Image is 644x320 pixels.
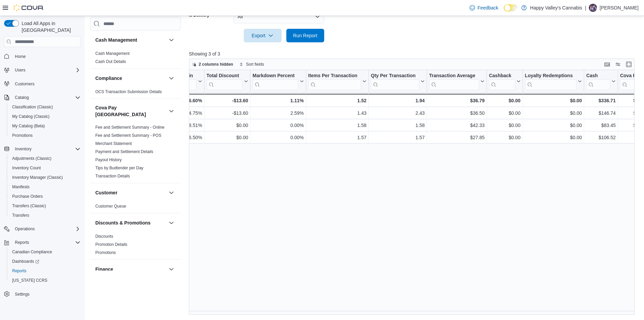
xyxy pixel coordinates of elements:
[248,29,278,42] span: Export
[1,65,83,75] button: Users
[1,144,83,154] button: Inventory
[7,121,83,131] button: My Catalog (Beta)
[12,290,80,298] span: Settings
[9,164,80,172] span: Inventory Count
[95,104,166,118] button: Cova Pay [GEOGRAPHIC_DATA]
[9,257,80,265] span: Dashboards
[95,204,126,209] span: Customer Queue
[95,250,116,255] span: Promotions
[7,173,83,182] button: Inventory Manager (Classic)
[12,145,80,153] span: Inventory
[586,121,616,129] div: $83.45
[7,266,83,276] button: Reports
[12,145,34,153] button: Inventory
[12,225,38,233] button: Operations
[253,109,304,117] div: 2.59%
[167,74,175,82] button: Compliance
[9,267,80,275] span: Reports
[95,174,130,178] a: Transaction Details
[12,80,37,88] a: Customers
[9,267,29,275] a: Reports
[234,10,324,23] button: All
[9,202,80,210] span: Transfers (Classic)
[12,93,80,102] span: Catalog
[9,173,80,182] span: Inventory Manager (Classic)
[12,203,46,209] span: Transfers (Classic)
[253,73,298,79] div: Markdown Percent
[95,141,132,146] a: Merchant Statement
[95,37,137,43] h3: Cash Management
[308,97,366,105] div: 1.52
[167,189,175,197] button: Customer
[12,194,43,199] span: Purchase Orders
[90,123,181,183] div: Cova Pay [GEOGRAPHIC_DATA]
[207,133,248,142] div: $0.00
[9,192,80,200] span: Purchase Orders
[429,73,479,90] div: Transaction Average
[9,211,32,219] a: Transfers
[489,97,520,105] div: $0.00
[15,146,31,152] span: Inventory
[7,192,83,201] button: Purchase Orders
[12,52,28,61] a: Home
[429,133,484,142] div: $27.85
[429,73,484,90] button: Transaction Average
[95,59,126,64] a: Cash Out Details
[162,109,202,117] div: 34.75%
[12,104,53,110] span: Classification (Classic)
[9,183,80,191] span: Manifests
[586,133,616,142] div: $106.52
[7,201,83,211] button: Transfers (Classic)
[162,73,196,90] div: Gross Margin
[603,60,611,68] button: Keyboard shortcuts
[199,62,233,67] span: 2 columns hidden
[95,141,132,146] span: Merchant Statement
[7,102,83,112] button: Classification (Classic)
[95,75,166,82] button: Compliance
[95,75,122,82] h3: Compliance
[95,250,116,255] a: Promotions
[525,73,576,79] div: Loyalty Redemptions
[167,36,175,44] button: Cash Management
[478,4,498,11] span: Feedback
[95,149,153,154] span: Payment and Settlement Details
[371,133,425,142] div: 1.57
[95,219,166,226] button: Discounts & Promotions
[253,73,298,90] div: Markdown Percent
[95,133,161,138] a: Fee and Settlement Summary - POS
[9,202,49,210] a: Transfers (Classic)
[253,97,304,105] div: 1.11%
[9,183,32,191] a: Manifests
[525,121,582,129] div: $0.00
[12,80,80,88] span: Customers
[7,112,83,121] button: My Catalog (Classic)
[15,95,29,100] span: Catalog
[371,73,419,79] div: Qty Per Transaction
[95,157,122,162] a: Payout History
[167,107,175,115] button: Cova Pay [GEOGRAPHIC_DATA]
[95,242,127,247] span: Promotion Details
[7,211,83,220] button: Transfers
[19,20,80,34] span: Load All Apps in [GEOGRAPHIC_DATA]
[189,50,639,57] p: Showing 3 of 3
[12,259,39,264] span: Dashboards
[9,154,54,163] a: Adjustments (Classic)
[286,29,324,42] button: Run Report
[207,73,248,90] button: Total Discount
[167,219,175,227] button: Discounts & Promotions
[95,149,153,154] a: Payment and Settlement Details
[9,122,48,130] a: My Catalog (Beta)
[489,109,520,117] div: $0.00
[308,73,366,90] button: Items Per Transaction
[9,276,50,284] a: [US_STATE] CCRS
[12,278,47,283] span: [US_STATE] CCRS
[7,276,83,285] button: [US_STATE] CCRS
[600,4,639,12] p: [PERSON_NAME]
[9,122,80,130] span: My Catalog (Beta)
[9,131,35,140] a: Promotions
[4,48,80,317] nav: Complex example
[95,166,143,170] a: Tips by Budtender per Day
[586,97,616,105] div: $336.71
